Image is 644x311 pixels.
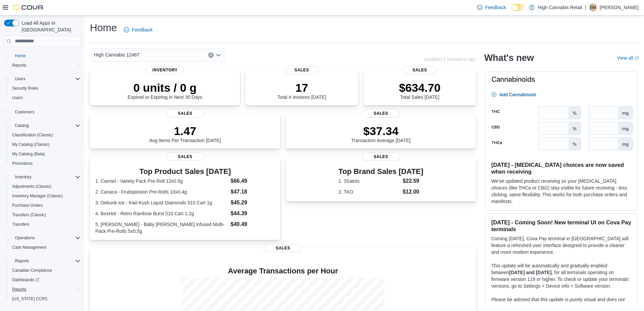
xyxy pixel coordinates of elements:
[1,121,83,130] button: Catalog
[95,178,228,184] dt: 1. Carmel - Variety Pack Pre-Roll 12x0.5g
[12,108,37,116] a: Customers
[15,76,25,82] span: Users
[95,210,228,217] dt: 4. BoxHot - Retro Rainbow Burst 510 Cart 1.2g
[166,153,204,161] span: Sales
[208,52,214,58] button: Clear input
[7,182,83,191] button: Adjustments (Classic)
[351,124,411,138] p: $37.34
[403,177,423,185] dd: $22.59
[7,140,83,149] button: My Catalog (Classic)
[12,107,80,116] span: Customers
[9,295,50,303] a: [US_STATE] CCRS
[338,168,423,176] h3: Top Brand Sales [DATE]
[9,276,80,284] span: Dashboards
[9,211,80,219] span: Transfers (Classic)
[491,235,631,256] p: Coming [DATE], Cova Pay terminal in [GEOGRAPHIC_DATA] will feature a refreshed user interface des...
[12,234,38,242] button: Operations
[485,4,506,11] span: Feedback
[9,61,80,69] span: Reports
[1,107,83,116] button: Customers
[12,63,26,68] span: Reports
[491,161,631,175] h3: [DATE] - [MEDICAL_DATA] choices are now saved when receiving
[12,95,23,101] span: Users
[9,266,80,274] span: Canadian Compliance
[9,94,80,102] span: Users
[12,203,43,208] span: Purchase Orders
[338,188,400,195] dt: 2. TKO
[12,121,80,130] span: Catalog
[7,275,83,285] a: Dashboards
[1,172,83,182] button: Inventory
[635,56,639,60] svg: External link
[94,51,140,59] span: High Cannabis 12467
[12,287,26,292] span: Reports
[95,188,228,195] dt: 2. Canaca - Fruitsplosion Pre-Rolls 10x0.4g
[12,51,80,60] span: Home
[9,131,56,139] a: Classification (Classic)
[491,262,631,289] p: This update will be automatically and gradually enabled between , for all terminals operating on ...
[128,81,202,100] div: Expired or Expiring in Next 30 Days
[95,221,228,235] dt: 5. [PERSON_NAME] - Baby [PERSON_NAME] Infused Multi-Pack Pre-Rolls 5x0.5g
[12,121,31,130] button: Catalog
[264,244,302,252] span: Sales
[351,124,411,143] div: Transaction Average [DATE]
[9,182,80,191] span: Adjustments (Classic)
[12,212,46,218] span: Transfers (Classic)
[424,57,476,62] p: Updated 1 minute(s) ago
[474,1,508,14] a: Feedback
[9,150,48,158] a: My Catalog (Beta)
[231,188,275,196] dd: $47.18
[12,184,51,189] span: Adjustments (Classic)
[9,159,35,168] a: Promotions
[9,285,80,293] span: Reports
[7,220,83,229] button: Transfers
[9,61,29,69] a: Reports
[90,21,117,35] h1: Home
[9,201,80,209] span: Purchase Orders
[362,153,400,161] span: Sales
[132,26,152,33] span: Feedback
[399,81,440,100] div: Total Sales [DATE]
[15,109,34,115] span: Customers
[95,168,275,176] h3: Top Product Sales [DATE]
[7,61,83,70] button: Reports
[231,177,275,185] dd: $66.49
[511,11,512,12] span: Dark Mode
[9,285,29,293] a: Reports
[9,94,25,102] a: Users
[538,3,582,12] p: High Cannabis Retail
[7,149,83,159] button: My Catalog (Beta)
[231,209,275,218] dd: $44.39
[12,222,29,227] span: Transfers
[9,192,80,200] span: Inventory Manager (Classic)
[15,174,31,180] span: Inventory
[12,257,32,265] button: Reports
[149,124,221,138] p: 1.47
[7,243,83,252] button: Cash Management
[12,234,80,242] span: Operations
[9,150,80,158] span: My Catalog (Beta)
[166,109,204,117] span: Sales
[9,159,80,168] span: Promotions
[7,191,83,201] button: Inventory Manager (Classic)
[277,81,326,100] div: Total # Invoices [DATE]
[9,220,80,228] span: Transfers
[7,130,83,140] button: Classification (Classic)
[12,245,46,250] span: Cash Management
[277,81,326,94] p: 17
[15,123,29,128] span: Catalog
[12,75,80,83] span: Users
[1,233,83,243] button: Operations
[7,159,83,168] button: Promotions
[285,66,319,74] span: Sales
[12,86,38,91] span: Security Roles
[7,210,83,220] button: Transfers (Classic)
[7,285,83,294] button: Reports
[590,3,596,12] span: SM
[7,266,83,275] button: Canadian Compliance
[128,81,202,94] p: 0 units / 0 g
[9,211,49,219] a: Transfers (Classic)
[121,23,155,37] a: Feedback
[7,201,83,210] button: Purchase Orders
[231,199,275,207] dd: $45.29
